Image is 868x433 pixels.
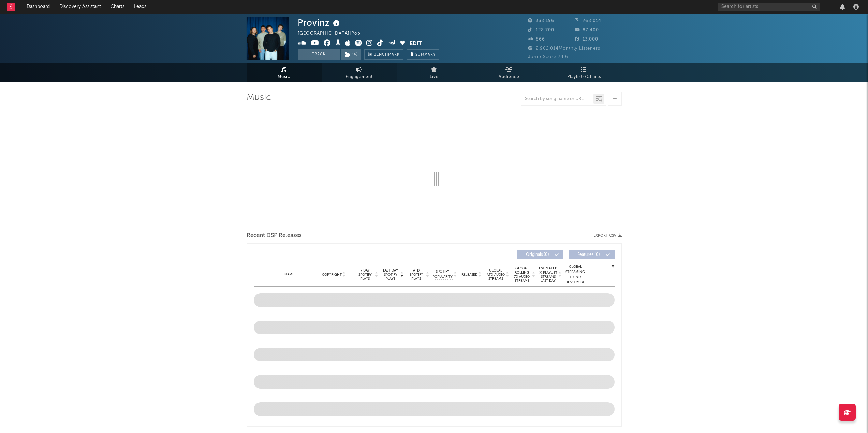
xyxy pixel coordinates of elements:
[374,51,400,59] span: Benchmark
[528,19,554,23] span: 338.196
[528,28,554,32] span: 128.700
[593,234,622,238] button: Export CSV
[430,73,439,81] span: Live
[298,30,368,38] div: [GEOGRAPHIC_DATA] | Pop
[415,53,436,57] span: Summary
[517,250,563,259] button: Originals(0)
[298,49,340,60] button: Track
[528,37,545,42] span: 866
[345,73,373,81] span: Engagement
[267,272,312,277] div: Name
[718,3,820,11] input: Search for artists
[499,73,519,81] span: Audience
[569,250,615,259] button: Features(0)
[575,28,599,32] span: 87.400
[322,63,397,82] a: Engagement
[298,17,341,28] div: Provinz
[432,269,453,279] span: Spotify Popularity
[397,63,472,82] a: Live
[364,49,403,60] a: Benchmark
[356,268,374,281] span: 7 Day Spotify Plays
[340,49,361,60] span: ( 4 )
[575,37,598,42] span: 13.000
[247,63,322,82] a: Music
[461,273,477,277] span: Released
[247,232,302,240] span: Recent DSP Releases
[278,73,290,81] span: Music
[528,46,600,51] span: 2.962.014 Monthly Listeners
[521,96,593,102] input: Search by song name or URL
[322,273,342,277] span: Copyright
[382,268,400,281] span: Last Day Spotify Plays
[513,266,531,283] span: Global Rolling 7D Audio Streams
[547,63,622,82] a: Playlists/Charts
[575,19,601,23] span: 268.014
[528,55,568,59] span: Jump Score: 74.6
[565,264,586,285] div: Global Streaming Trend (Last 60D)
[486,268,505,281] span: Global ATD Audio Streams
[410,40,422,48] button: Edit
[567,73,601,81] span: Playlists/Charts
[522,253,553,257] span: Originals ( 0 )
[407,268,425,281] span: ATD Spotify Plays
[573,253,604,257] span: Features ( 0 )
[539,266,558,283] span: Estimated % Playlist Streams Last Day
[472,63,547,82] a: Audience
[407,49,439,60] button: Summary
[341,49,361,60] button: (4)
